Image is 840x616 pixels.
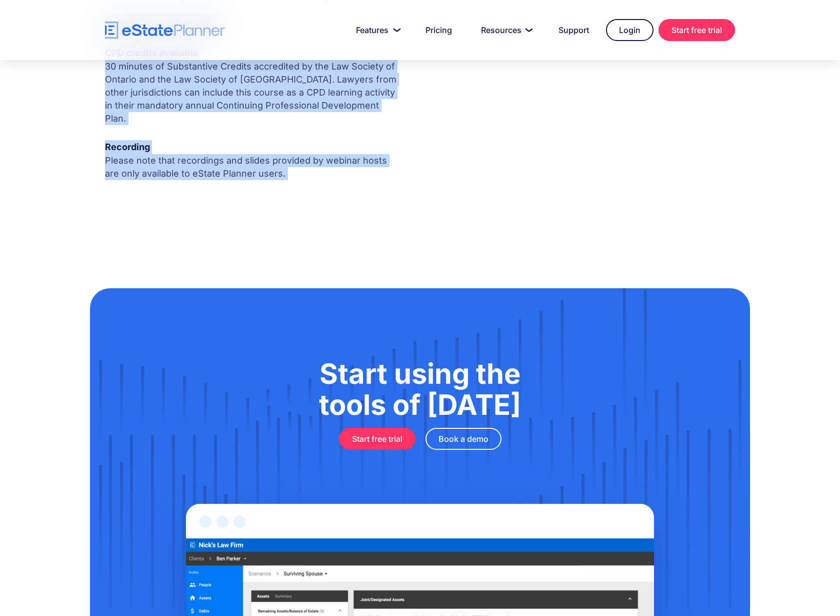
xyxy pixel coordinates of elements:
[105,154,401,180] p: Please note that recordings and slides provided by webinar hosts are only available to eState Pla...
[105,140,401,154] div: Recording
[546,20,601,40] a: Support
[413,20,464,40] a: Pricing
[658,19,735,41] a: Start free trial
[140,358,700,420] h1: Start using the tools of [DATE]
[105,60,401,125] p: 30 minutes of Substantive Credits accredited by the Law Society of Ontario and the Law Society of...
[606,19,653,41] a: Login
[425,428,501,450] a: Book a demo
[344,20,408,40] a: Features
[105,185,401,198] p: ‍
[105,22,225,39] a: home
[469,20,541,40] a: Resources
[339,428,415,450] a: Start free trial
